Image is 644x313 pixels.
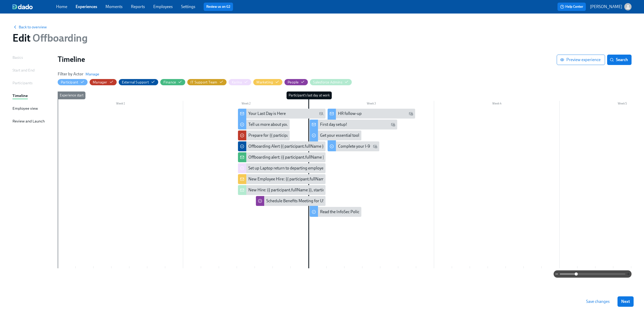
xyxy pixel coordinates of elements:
img: dado [12,4,33,9]
div: Get your essential tools set up [310,131,361,140]
span: Offboarding [30,32,87,44]
div: Week 2 [183,101,309,108]
span: Save changes [586,299,610,304]
div: New Hire: {{ participant.fullName }}, starting {{ participant.startDate | MMMM Do }} [238,185,326,195]
button: Finance [160,79,185,85]
a: Reports [131,4,145,9]
div: Review and Launch [12,118,45,124]
svg: Work Email [409,112,413,116]
div: Hide Participant [61,80,78,85]
div: Employee view [12,106,38,111]
div: Tell us more about you [238,120,290,129]
svg: Personal Email [319,112,323,116]
div: Tell us more about you [248,122,288,127]
div: Participant's last day at work [287,92,332,99]
span: Next [621,299,630,304]
div: Hide Manager [93,80,107,85]
div: Hide Finance [163,80,176,85]
a: Employees [153,4,173,9]
div: Set up Laptop return to departing employee {{ participant.fullName }} [238,163,326,173]
h1: Edit [12,32,88,44]
div: HR follow-up [338,111,362,116]
div: Week 1 [58,101,183,108]
button: IT Support Team [187,79,227,85]
a: Settings [181,4,195,9]
a: dado [12,4,56,9]
button: Back to overview [12,24,47,30]
div: Hide People [288,80,298,85]
button: Manager [90,79,116,85]
button: [PERSON_NAME] [590,3,632,10]
a: Moments [105,4,123,9]
button: Help Center [557,3,586,11]
div: Experience start [58,92,85,99]
button: Review us on G2 [204,3,233,11]
div: Week 4 [434,101,560,108]
div: Hide External Support [122,80,149,85]
svg: Work Email [373,144,377,148]
button: People [284,79,308,85]
div: First day setup! [310,120,397,129]
button: Karina [229,79,251,85]
div: Set up Laptop return to departing employee {{ participant.fullName }} [248,165,371,171]
div: Hide Karina [232,80,242,85]
div: New Employee Hire: {{ participant.fullName }}, starting {{ participant.startDate | MMMM Do }} [248,176,414,182]
div: Get your essential tools set up [320,133,373,138]
a: Review us on G2 [206,4,230,9]
div: Hide Salesforce Admins [313,80,342,85]
a: Experiences [76,4,97,9]
svg: Work Email [391,122,395,127]
div: First day setup! [320,122,347,127]
div: Start and End [12,67,35,73]
button: Search [607,55,632,65]
div: Prepare for {{ participant.fullName }}'s First Day. [248,133,334,138]
h6: Filter by Actor [58,71,83,77]
div: HR follow-up [328,109,415,119]
div: Complete your I-9 [328,141,379,151]
div: Prepare for {{ participant.fullName }}'s First Day. [238,131,290,140]
div: Read the InfoSec Policy [320,209,361,215]
button: Manage [85,71,99,77]
h1: Timeline [58,55,557,64]
div: Your Last Day is Here [248,111,286,116]
div: Read the InfoSec Policy [310,207,361,217]
div: Timeline [12,93,28,99]
button: Next [618,296,634,307]
button: Save changes [582,296,613,307]
div: Hide Marketing [256,80,273,85]
span: Help Center [560,4,583,9]
div: Basics [12,55,23,60]
button: Marketing [253,79,282,85]
div: New Hire: {{ participant.fullName }}, starting {{ participant.startDate | MMMM Do }} [248,187,396,193]
div: Hide IT Support Team [190,80,217,85]
span: Preview experience [561,57,601,62]
div: Week 3 [309,101,434,108]
button: Participant [58,79,88,85]
div: New Employee Hire: {{ participant.fullName }}, starting {{ participant.startDate | MMMM Do }} [238,174,326,184]
div: Offboarding alert: {{ participant.fullName }}, last day {{ participant.startDate | MMMM Do }} [238,152,326,162]
div: Complete your I-9 [338,144,370,149]
div: Offboarding Alert {{ participant.fullName }}, departing {{ participant.endDate | MMMM Do }} [238,141,326,151]
div: Your Last Day is Here [238,109,326,119]
div: Schedule Benefits Meeting for US new hire {{ participant.fullName }} [266,198,387,204]
button: External Support [119,79,158,85]
div: Offboarding Alert {{ participant.fullName }}, departing {{ participant.endDate | MMMM Do }} [248,144,411,149]
button: Preview experience [557,55,605,65]
div: Offboarding alert: {{ participant.fullName }}, last day {{ participant.startDate | MMMM Do }} [248,154,409,160]
button: Salesforce Admins [310,79,351,85]
div: Participants [12,80,32,86]
span: Search [611,57,628,62]
a: Home [56,4,67,9]
div: Schedule Benefits Meeting for US new hire {{ participant.fullName }} [256,196,326,206]
p: [PERSON_NAME] [590,4,622,10]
